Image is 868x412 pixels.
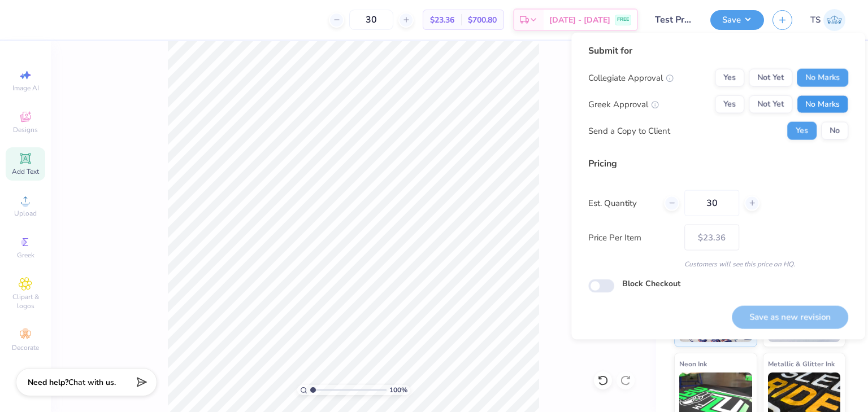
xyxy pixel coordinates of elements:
div: Collegiate Approval [588,71,674,84]
input: – – [684,190,739,216]
button: Not Yet [749,95,792,113]
span: Image AI [12,84,39,93]
button: Yes [715,69,744,87]
span: Metallic & Glitter Ink [768,358,835,370]
span: 100 % [389,385,407,395]
div: Customers will see this price on HQ. [588,259,848,269]
label: Est. Quantity [588,196,656,209]
strong: Need help? [28,377,68,388]
label: Price Per Item [588,231,676,244]
label: Block Checkout [622,278,680,290]
button: Not Yet [749,69,792,87]
div: Greek Approval [588,98,659,111]
button: No Marks [797,95,848,113]
span: [DATE] - [DATE] [549,14,610,26]
input: Untitled Design [646,8,702,31]
img: Test Stage Admin Two [823,9,845,31]
span: Clipart & logos [6,292,45,310]
span: Greek [17,251,34,260]
div: Submit for [588,44,848,58]
span: TS [810,14,821,27]
button: No Marks [797,69,848,87]
span: Chat with us. [68,377,116,388]
div: Send a Copy to Client [588,124,670,137]
span: Neon Ink [679,358,707,370]
button: Yes [787,122,817,140]
span: Upload [14,209,37,218]
button: No [821,122,848,140]
input: – – [349,10,393,30]
button: Yes [715,95,744,113]
span: $23.36 [430,14,454,26]
span: Decorate [12,343,39,352]
button: Save [710,10,764,30]
span: FREE [617,16,629,24]
div: Pricing [588,157,848,170]
span: Designs [13,125,38,134]
span: Add Text [12,167,39,176]
a: TS [810,9,845,31]
span: $700.80 [468,14,497,26]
